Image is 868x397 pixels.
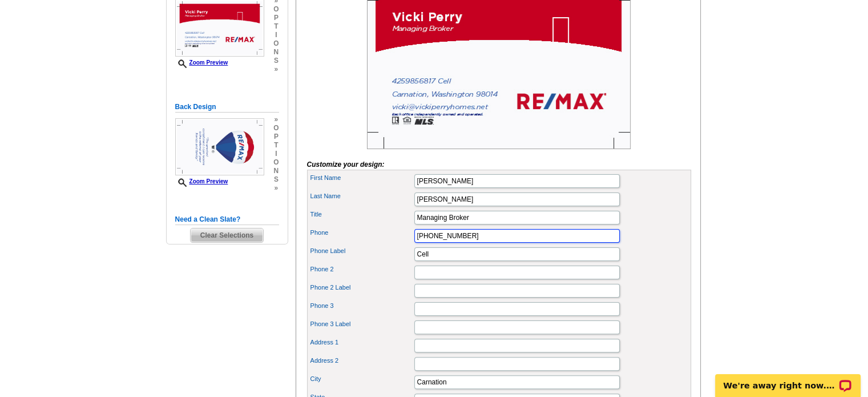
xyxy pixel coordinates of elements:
h5: Back Design [175,102,279,113]
label: Phone 3 [310,301,413,311]
label: Phone 2 Label [310,283,413,292]
label: Phone [310,228,413,238]
h5: Need a Clean Slate? [175,214,279,225]
span: o [273,5,278,14]
img: Z18878442_00001_2.jpg [175,118,264,175]
label: Phone 2 [310,264,413,274]
label: Address 2 [310,356,413,366]
span: p [273,14,278,22]
label: First Name [310,173,413,183]
span: n [273,48,278,57]
label: Last Name [310,191,413,201]
span: o [273,39,278,48]
span: Clear Selections [191,228,263,242]
span: » [273,65,278,74]
span: i [273,150,278,158]
span: » [273,115,278,124]
span: s [273,57,278,65]
span: p [273,133,278,141]
label: City [310,374,413,384]
span: » [273,184,278,193]
a: Zoom Preview [175,178,228,185]
label: Phone 3 Label [310,319,413,329]
span: o [273,158,278,167]
span: s [273,175,278,184]
label: Address 1 [310,338,413,347]
a: Zoom Preview [175,59,228,66]
iframe: LiveChat chat widget [708,361,868,397]
i: Customize your design: [307,161,385,169]
span: t [273,22,278,31]
span: t [273,141,278,150]
span: n [273,167,278,175]
span: i [273,31,278,39]
label: Phone Label [310,246,413,256]
span: o [273,124,278,133]
label: Title [310,210,413,219]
